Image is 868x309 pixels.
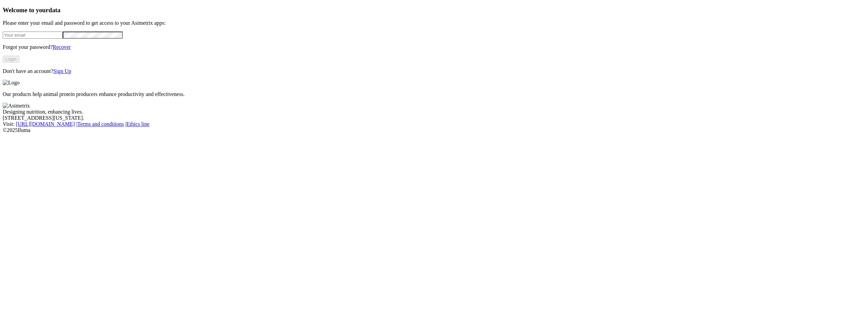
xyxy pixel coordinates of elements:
[3,103,30,109] img: Asimetrix
[3,56,19,63] button: Login
[16,121,75,127] a: [URL][DOMAIN_NAME]
[48,6,60,14] span: data
[3,80,20,86] img: Logo
[53,68,71,74] a: Sign Up
[77,121,124,127] a: Terms and conditions
[3,109,865,115] div: Designing nutrition, enhancing lives.
[3,115,865,121] div: [STREET_ADDRESS][US_STATE].
[126,121,150,127] a: Ethics line
[3,127,865,133] div: © 2025 Iluma
[3,44,865,50] p: Forgot your password?
[3,32,63,39] input: Your email
[3,91,865,97] p: Our products help animal protein producers enhance productivity and effectiveness.
[3,121,865,127] div: Visit : | |
[3,6,865,14] h3: Welcome to your
[3,68,865,74] p: Don't have an account?
[3,20,865,26] p: Please enter your email and password to get access to your Asimetrix apps:
[53,44,71,50] a: Recover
